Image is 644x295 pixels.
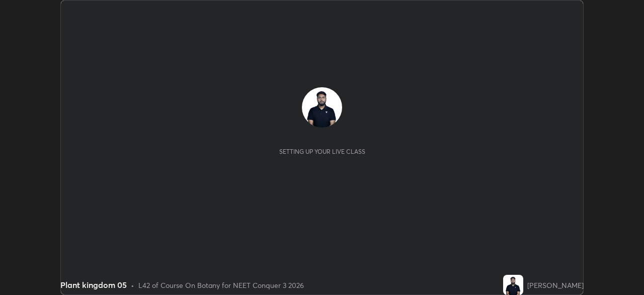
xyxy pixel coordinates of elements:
div: L42 of Course On Botany for NEET Conquer 3 2026 [138,280,304,290]
div: [PERSON_NAME] [527,280,584,290]
img: 030e5b4cae10478b83d40f320708acab.jpg [302,87,342,128]
div: Setting up your live class [279,148,365,155]
div: Plant kingdom 05 [60,279,127,291]
img: 030e5b4cae10478b83d40f320708acab.jpg [503,275,523,295]
div: • [131,280,134,290]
